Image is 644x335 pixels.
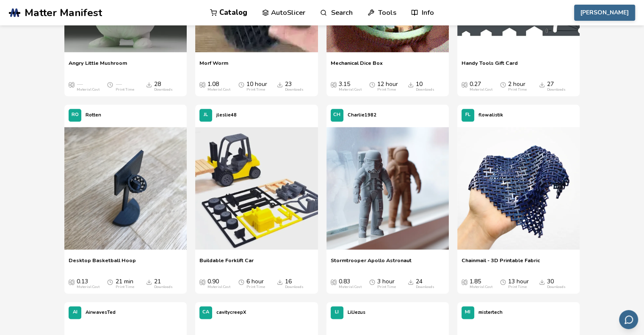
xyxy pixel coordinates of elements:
div: Print Time [508,285,527,289]
div: Downloads [285,88,304,92]
div: Print Time [377,88,396,92]
div: 3.15 [339,81,362,92]
div: Material Cost [207,285,230,289]
span: Average Cost [69,278,75,285]
span: Average Print Time [238,278,244,285]
span: Downloads [146,81,152,88]
div: 30 [547,278,566,289]
span: Average Print Time [107,81,113,88]
button: [PERSON_NAME] [574,5,635,21]
span: Average Print Time [500,81,506,88]
div: 0.13 [77,278,100,289]
div: Material Cost [339,88,362,92]
div: 23 [285,81,304,92]
a: Desktop Basketball Hoop [69,257,136,270]
span: Average Cost [199,278,205,285]
span: — [115,81,121,88]
span: Matter Manifest [25,7,102,19]
div: Downloads [285,285,304,289]
span: Morf Worm [199,60,228,72]
p: LilJezus [348,308,365,317]
div: 24 [416,278,434,289]
div: 3 hour [377,278,396,289]
span: Downloads [146,278,152,285]
div: 28 [154,81,173,92]
span: — [77,81,83,88]
span: Handy Tools Gift Card [462,60,518,72]
div: Material Cost [339,285,362,289]
div: 2 hour [508,81,527,92]
span: JL [204,112,208,118]
a: Mechanical Dice Box [331,60,383,72]
div: Material Cost [77,285,100,289]
span: CA [202,310,209,315]
a: Stormtrooper Apollo Astronaut [331,257,412,270]
div: 10 [416,81,434,92]
span: Average Cost [69,81,75,88]
span: Average Cost [331,81,337,88]
p: Rotten [86,111,101,119]
div: 21 [154,278,173,289]
span: Average Print Time [369,81,375,88]
div: Material Cost [207,88,230,92]
span: RO [72,112,79,118]
span: Downloads [277,81,283,88]
div: 0.83 [339,278,362,289]
span: Downloads [539,81,545,88]
span: Angry Little Mushroom [69,60,127,72]
span: FL [465,112,470,118]
span: Downloads [408,278,414,285]
button: Send feedback via email [619,310,638,329]
div: Print Time [246,88,265,92]
div: Downloads [547,88,566,92]
span: Average Cost [331,278,337,285]
p: jleslie48 [216,111,237,119]
div: Downloads [547,285,566,289]
div: 10 hour [246,81,267,92]
div: Downloads [416,285,434,289]
div: 1.85 [470,278,492,289]
span: LI [335,310,339,315]
div: Downloads [154,285,173,289]
span: Average Print Time [500,278,506,285]
div: Material Cost [470,285,492,289]
div: Print Time [377,285,396,289]
div: 21 min [115,278,134,289]
div: Downloads [416,88,434,92]
div: Print Time [115,88,134,92]
div: Downloads [154,88,173,92]
span: Buildable Forklift Car [199,257,254,270]
div: Print Time [115,285,134,289]
div: Material Cost [77,88,100,92]
span: Downloads [277,278,283,285]
span: Average Cost [462,81,467,88]
p: Charlie1982 [348,111,376,119]
div: 27 [547,81,566,92]
p: flowalistik [478,111,503,119]
div: 1.08 [207,81,230,92]
span: Average Print Time [107,278,113,285]
span: Average Print Time [369,278,375,285]
span: Average Print Time [238,81,244,88]
span: MI [465,310,470,315]
span: AI [73,310,77,315]
div: 16 [285,278,304,289]
span: CH [333,112,340,118]
a: Chainmail - 3D Printable Fabric [462,257,540,270]
span: Downloads [539,278,545,285]
div: Print Time [246,285,265,289]
div: 0.90 [207,278,230,289]
span: Average Cost [199,81,205,88]
span: Average Cost [462,278,467,285]
p: cavitycreepX [216,308,246,317]
span: Downloads [408,81,414,88]
div: 12 hour [377,81,398,92]
p: AirwavesTed [86,308,116,317]
div: 13 hour [508,278,529,289]
div: 0.27 [470,81,492,92]
p: mistertech [478,308,503,317]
